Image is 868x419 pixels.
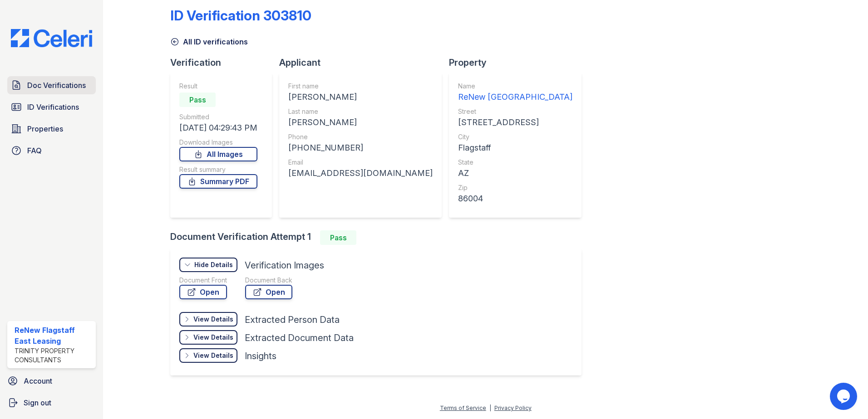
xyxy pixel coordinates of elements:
[7,141,96,160] a: FAQ
[4,29,99,47] img: CE_Logo_Blue-a8612792a0a2168367f1c8372b55b34899dd931a85d93a1a3d3e32e68fde9ad4.png
[320,230,356,245] div: Pass
[288,91,433,103] div: [PERSON_NAME]
[288,158,433,167] div: Email
[830,383,859,410] iframe: chat widget
[15,325,92,346] div: ReNew Flagstaff East Leasing
[24,375,52,386] span: Account
[15,346,92,365] div: Trinity Property Consultants
[288,141,433,154] div: [PHONE_NUMBER]
[458,192,572,205] div: 86004
[279,56,449,69] div: Applicant
[458,82,572,103] a: Name ReNew [GEOGRAPHIC_DATA]
[27,123,63,134] span: Properties
[179,138,257,147] div: Download Images
[179,112,257,122] div: Submitted
[179,93,216,107] div: Pass
[179,147,257,161] a: All Images
[288,132,433,141] div: Phone
[245,313,340,326] div: Extracted Person Data
[194,260,233,269] div: Hide Details
[179,82,257,91] div: Result
[170,56,279,69] div: Verification
[288,107,433,116] div: Last name
[458,158,572,167] div: State
[288,167,433,180] div: [EMAIL_ADDRESS][DOMAIN_NAME]
[179,276,227,285] div: Document Front
[245,350,276,362] div: Insights
[193,351,233,360] div: View Details
[7,120,96,138] a: Properties
[4,372,99,390] a: Account
[245,331,354,344] div: Extracted Document Data
[458,116,572,129] div: [STREET_ADDRESS]
[288,116,433,129] div: [PERSON_NAME]
[458,167,572,180] div: AZ
[245,259,324,272] div: Verification Images
[170,7,311,24] div: ID Verification 303810
[193,315,233,324] div: View Details
[193,333,233,342] div: View Details
[179,174,257,189] a: Summary PDF
[458,141,572,154] div: Flagstaff
[458,107,572,116] div: Street
[7,76,96,94] a: Doc Verifications
[179,165,257,174] div: Result summary
[458,82,572,91] div: Name
[170,230,589,245] div: Document Verification Attempt 1
[179,285,227,299] a: Open
[7,98,96,116] a: ID Verifications
[288,82,433,91] div: First name
[440,404,486,411] a: Terms of Service
[245,285,292,299] a: Open
[489,404,491,411] div: |
[179,122,257,134] div: [DATE] 04:29:43 PM
[458,183,572,192] div: Zip
[245,276,292,285] div: Document Back
[449,56,589,69] div: Property
[458,91,572,103] div: ReNew [GEOGRAPHIC_DATA]
[24,397,51,408] span: Sign out
[4,394,99,412] a: Sign out
[170,36,248,47] a: All ID verifications
[27,102,79,112] span: ID Verifications
[27,80,86,91] span: Doc Verifications
[494,404,532,411] a: Privacy Policy
[458,132,572,141] div: City
[27,145,42,156] span: FAQ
